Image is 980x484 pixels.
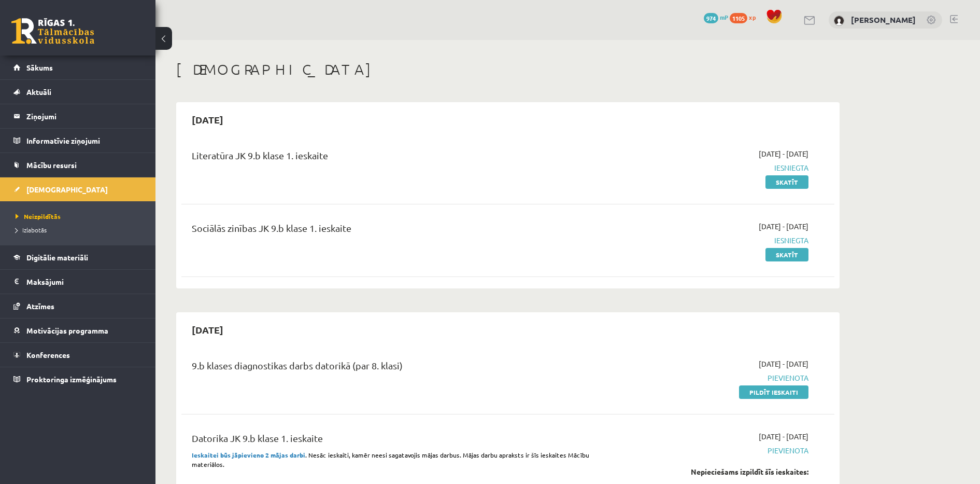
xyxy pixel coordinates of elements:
[759,358,808,369] span: [DATE] - [DATE]
[176,61,840,78] h1: [DEMOGRAPHIC_DATA]
[13,294,143,318] a: Atzīmes
[13,343,143,367] a: Konferences
[704,13,718,23] span: 974
[181,107,234,132] h2: [DATE]
[759,221,808,232] span: [DATE] - [DATE]
[181,317,234,342] h2: [DATE]
[613,235,808,246] span: Iesniegta
[765,175,808,189] a: Skatīt
[26,253,88,262] span: Digitālie materiāli
[13,367,143,391] a: Proktoringa izmēģinājums
[13,319,143,342] a: Motivācijas programma
[851,15,916,25] a: [PERSON_NAME]
[26,104,143,128] legend: Ziņojumi
[192,451,589,468] span: . Nesāc ieskaiti, kamēr neesi sagatavojis mājas darbus. Mājas darbu apraksts ir šīs ieskaites Māc...
[26,63,53,72] span: Sākums
[704,13,728,21] a: 974 mP
[26,270,143,294] legend: Maksājumi
[16,212,145,221] a: Neizpildītās
[759,148,808,159] span: [DATE] - [DATE]
[11,18,94,44] a: Rīgas 1. Tālmācības vidusskola
[13,177,143,201] a: [DEMOGRAPHIC_DATA]
[613,162,808,173] span: Iesniegta
[730,13,747,23] span: 1105
[613,372,808,383] span: Pievienota
[26,185,108,194] span: [DEMOGRAPHIC_DATA]
[13,270,143,294] a: Maksājumi
[192,358,598,378] div: 9.b klases diagnostikas darbs datorikā (par 8. klasi)
[613,466,808,477] div: Nepieciešams izpildīt šīs ieskaites:
[13,56,143,79] a: Sākums
[730,13,761,21] a: 1105 xp
[16,212,61,220] span: Neizpildītās
[26,375,117,384] span: Proktoringa izmēģinājums
[13,153,143,177] a: Mācību resursi
[759,431,808,442] span: [DATE] - [DATE]
[26,129,143,153] legend: Informatīvie ziņojumi
[26,160,77,170] span: Mācību resursi
[192,221,598,240] div: Sociālās zinības JK 9.b klase 1. ieskaite
[192,451,305,459] strong: Ieskaitei būs jāpievieno 2 mājas darbi
[13,245,143,269] a: Digitālie materiāli
[26,87,51,96] span: Aktuāli
[16,225,145,234] a: Izlabotās
[613,445,808,456] span: Pievienota
[26,326,108,335] span: Motivācijas programma
[26,350,70,359] span: Konferences
[26,301,54,311] span: Atzīmes
[192,148,598,168] div: Literatūra JK 9.b klase 1. ieskaite
[13,129,143,153] a: Informatīvie ziņojumi
[13,104,143,128] a: Ziņojumi
[739,385,808,399] a: Pildīt ieskaiti
[749,13,756,21] span: xp
[765,248,808,261] a: Skatīt
[720,13,728,21] span: mP
[192,431,598,450] div: Datorika JK 9.b klase 1. ieskaite
[834,16,844,26] img: Maksims Nevedomijs
[13,80,143,104] a: Aktuāli
[16,226,47,234] span: Izlabotās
